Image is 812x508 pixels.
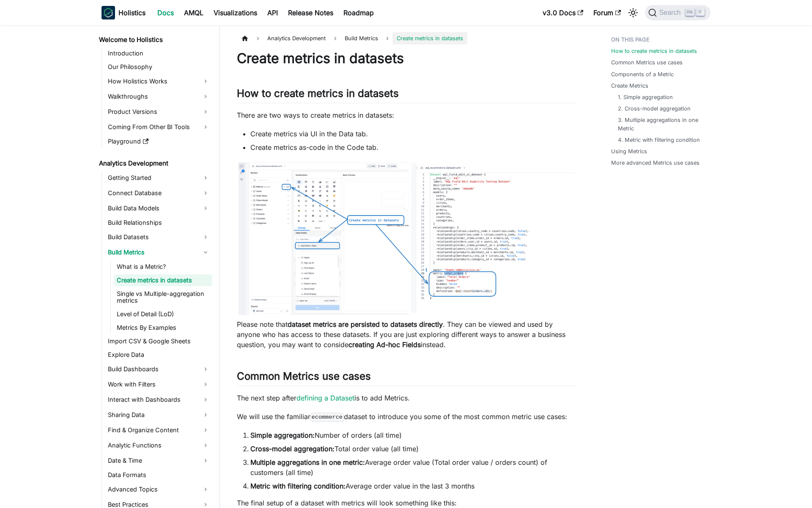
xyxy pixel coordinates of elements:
p: The final setup of a dataset with metrics will look something like this: [237,498,577,508]
li: Total order value (all time) [250,444,577,454]
li: Create metrics as-code in the Code tab. [250,142,577,152]
a: Analytic Functions [105,439,212,452]
b: Holistics [118,8,145,18]
a: API [262,6,283,19]
a: 2. Cross-model aggregation [618,105,691,113]
nav: Breadcrumbs [237,32,577,44]
a: 3. Multiple aggregations in one Metric [618,116,702,132]
a: Getting Started [105,171,212,185]
kbd: K [696,8,705,16]
h2: How to create metrics in datasets [237,87,577,103]
a: HolisticsHolistics [101,6,145,19]
a: Single vs Multiple-aggregation metrics [114,288,212,306]
a: Using Metrics [611,147,647,155]
a: Sharing Data [105,408,212,422]
a: Components of a Metric [611,70,674,78]
button: Switch between dark and light mode (currently light mode) [626,6,640,19]
span: Create metrics in datasets [392,32,467,44]
a: Create Metrics [611,82,648,90]
a: Welcome to Holistics [96,34,212,46]
a: Common Metrics use cases [611,58,683,66]
strong: Multiple aggregations in one metric: [250,458,365,467]
a: Playground [105,135,212,147]
a: Docs [152,6,179,19]
a: How Holistics Works [105,75,212,88]
a: Build Data Models [105,202,212,215]
a: Roadmap [338,6,379,19]
a: Connect Database [105,186,212,200]
a: Metrics By Examples [114,322,212,334]
nav: Docs sidebar [93,25,220,508]
li: Create metrics via UI in the Data tab. [250,129,577,139]
span: Build Metrics [340,32,382,44]
strong: creating Ad-hoc Fields [348,340,421,349]
li: Number of orders (all time) [250,430,577,440]
strong: dataset metrics are persisted to datasets directly [288,320,443,329]
a: Coming From Other BI Tools [105,120,212,134]
a: Our Philosophy [105,61,212,73]
a: Product Versions [105,105,212,119]
p: The next step after is to add Metrics. [237,393,577,403]
button: Search (Ctrl+K) [645,5,710,20]
li: Average order value (Total order value / orders count) of customers (all time) [250,457,577,478]
h2: Common Metrics use cases [237,370,577,386]
a: 4. Metric with filtering condition [618,136,700,144]
a: Create metrics in datasets [114,274,212,286]
strong: Cross-model aggregation: [250,444,335,453]
a: Build Dashboards [105,362,212,376]
a: v3.0 Docs [538,6,588,19]
img: Holistics [101,6,115,19]
a: Walkthroughs [105,90,212,103]
a: Import CSV & Google Sheets [105,335,212,347]
a: How to create metrics in datasets [611,47,697,55]
p: There are two ways to create metrics in datasets: [237,110,577,120]
a: Find & Organize Content [105,423,212,437]
a: 1. Simple aggregation [618,93,673,101]
a: Explore Data [105,349,212,361]
span: Analytics Development [263,32,330,44]
a: Level of Detail (LoD) [114,308,212,320]
a: Interact with Dashboards [105,393,212,406]
p: We will use the familiar dataset to introduce you some of the most common metric use cases: [237,411,577,422]
a: What is a Metric? [114,261,212,273]
strong: Metric with filtering condition: [250,482,346,490]
a: More advanced Metrics use cases [611,159,700,167]
h1: Create metrics in datasets [237,50,577,67]
a: Build Datasets [105,230,212,244]
a: Analytics Development [96,157,212,169]
a: Work with Filters [105,378,212,391]
a: Introduction [105,47,212,59]
a: Build Metrics [105,246,212,259]
a: Forum [588,6,626,19]
a: Release Notes [283,6,338,19]
a: Date & Time [105,454,212,467]
strong: Simple aggregation: [250,431,315,439]
code: ecommerce [310,413,344,421]
a: AMQL [179,6,208,19]
a: Build Relationships [105,217,212,229]
li: Average order value in the last 3 months [250,481,577,491]
p: Please note that . They can be viewed and used by anyone who has access to these datasets. If you... [237,319,577,350]
span: Search [657,9,686,17]
a: Advanced Topics [105,483,212,496]
img: aql-create-dataset-metrics [237,161,577,317]
a: defining a Dataset [296,394,354,402]
a: Visualizations [208,6,262,19]
a: Data Formats [105,469,212,481]
a: Home page [237,32,253,44]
